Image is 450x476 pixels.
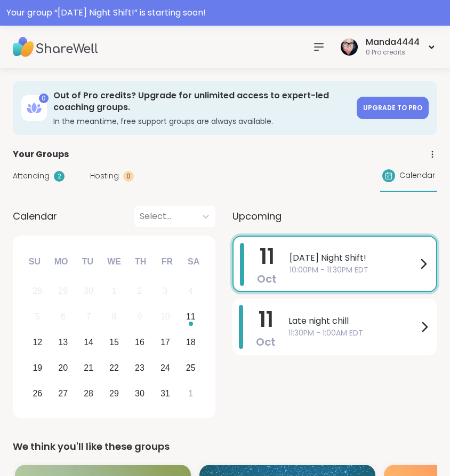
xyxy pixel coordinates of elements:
[90,170,119,182] span: Hosting
[13,209,57,223] span: Calendar
[357,97,429,119] a: Upgrade to Pro
[160,309,170,324] div: 10
[154,356,176,379] div: Choose Friday, October 24th, 2025
[129,249,152,273] div: Th
[163,284,167,298] div: 3
[137,309,142,324] div: 9
[103,280,126,303] div: Not available Wednesday, October 1st, 2025
[366,48,420,57] div: 0 Pro credits
[53,116,350,127] h3: In the meantime, free support groups are always available.
[25,278,203,406] div: month 2025-10
[186,361,196,375] div: 25
[135,361,144,375] div: 23
[58,335,68,349] div: 13
[77,382,100,405] div: Choose Tuesday, October 28th, 2025
[77,356,100,379] div: Choose Tuesday, October 21st, 2025
[260,241,275,271] span: 11
[232,209,282,223] span: Upcoming
[77,280,100,303] div: Not available Tuesday, September 30th, 2025
[77,305,100,328] div: Not available Tuesday, October 7th, 2025
[86,309,91,324] div: 7
[26,280,49,303] div: Not available Sunday, September 28th, 2025
[109,361,119,375] div: 22
[259,305,274,334] span: 11
[103,331,126,354] div: Choose Wednesday, October 15th, 2025
[186,309,196,324] div: 11
[33,335,42,349] div: 12
[84,361,93,375] div: 21
[288,315,418,327] span: Late night chill
[366,36,420,48] div: Manda4444
[182,249,205,273] div: Sa
[103,382,126,405] div: Choose Wednesday, October 29th, 2025
[154,331,176,354] div: Choose Friday, October 17th, 2025
[155,249,179,273] div: Fr
[6,6,444,19] div: Your group “ [DATE] Night Shift! ” is starting soon!
[288,327,418,339] span: 11:30PM - 1:00AM EDT
[188,284,193,298] div: 4
[84,284,93,298] div: 30
[154,305,176,328] div: Not available Friday, October 10th, 2025
[123,171,134,182] div: 0
[26,331,49,354] div: Choose Sunday, October 12th, 2025
[179,382,202,405] div: Choose Saturday, November 1st, 2025
[84,335,93,349] div: 14
[84,386,93,401] div: 28
[13,170,50,182] span: Attending
[23,249,46,273] div: Su
[137,284,142,298] div: 2
[35,309,40,324] div: 5
[186,335,196,349] div: 18
[179,280,202,303] div: Not available Saturday, October 4th, 2025
[52,305,75,328] div: Not available Monday, October 6th, 2025
[77,331,100,354] div: Choose Tuesday, October 14th, 2025
[160,335,170,349] div: 17
[54,171,65,182] div: 2
[52,280,75,303] div: Not available Monday, September 29th, 2025
[26,305,49,328] div: Not available Sunday, October 5th, 2025
[256,334,276,349] span: Oct
[103,305,126,328] div: Not available Wednesday, October 8th, 2025
[76,249,99,273] div: Tu
[257,271,277,286] span: Oct
[135,386,144,401] div: 30
[13,439,437,454] div: We think you'll like these groups
[160,386,170,401] div: 31
[103,356,126,379] div: Choose Wednesday, October 22nd, 2025
[52,382,75,405] div: Choose Monday, October 27th, 2025
[179,331,202,354] div: Choose Saturday, October 18th, 2025
[13,148,69,161] span: Your Groups
[112,309,117,324] div: 8
[363,103,422,112] span: Upgrade to Pro
[13,28,98,66] img: ShareWell Nav Logo
[26,356,49,379] div: Choose Sunday, October 19th, 2025
[33,284,42,298] div: 28
[33,386,42,401] div: 26
[290,264,417,276] span: 10:00PM - 11:30PM EDT
[128,305,151,328] div: Not available Thursday, October 9th, 2025
[341,38,358,56] img: Manda4444
[58,386,68,401] div: 27
[109,386,119,401] div: 29
[39,93,49,103] div: 0
[58,284,68,298] div: 29
[52,331,75,354] div: Choose Monday, October 13th, 2025
[112,284,117,298] div: 1
[154,280,176,303] div: Not available Friday, October 3rd, 2025
[154,382,176,405] div: Choose Friday, October 31st, 2025
[399,170,435,181] span: Calendar
[109,335,119,349] div: 15
[135,335,144,349] div: 16
[160,361,170,375] div: 24
[128,331,151,354] div: Choose Thursday, October 16th, 2025
[128,280,151,303] div: Not available Thursday, October 2nd, 2025
[49,249,73,273] div: Mo
[128,382,151,405] div: Choose Thursday, October 30th, 2025
[58,361,68,375] div: 20
[128,356,151,379] div: Choose Thursday, October 23rd, 2025
[179,305,202,328] div: Choose Saturday, October 11th, 2025
[290,252,417,264] span: [DATE] Night Shift!
[33,361,42,375] div: 19
[52,356,75,379] div: Choose Monday, October 20th, 2025
[53,90,350,114] h3: Out of Pro credits? Upgrade for unlimited access to expert-led coaching groups.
